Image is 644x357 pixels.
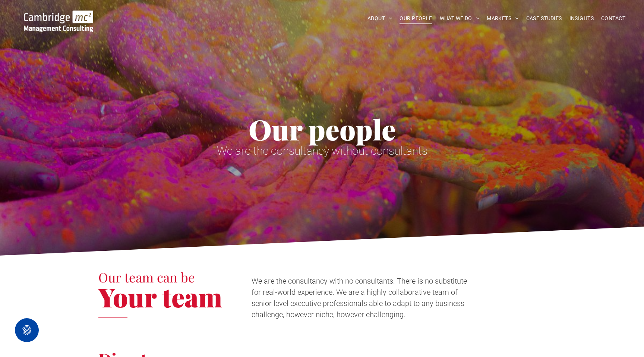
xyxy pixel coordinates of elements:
[364,13,396,24] a: ABOUT
[252,277,467,319] span: We are the consultancy with no consultants. There is no substitute for real-world experience. We ...
[396,13,436,24] a: OUR PEOPLE
[24,12,93,19] a: Your Business Transformed | Cambridge Management Consulting
[483,13,522,24] a: MARKETS
[217,144,427,157] span: We are the consultancy without consultants
[523,13,566,24] a: CASE STUDIES
[566,13,597,24] a: INSIGHTS
[98,279,222,314] span: Your team
[436,13,483,24] a: WHAT WE DO
[24,10,93,32] img: Go to Homepage
[98,268,195,286] span: Our team can be
[597,13,629,24] a: CONTACT
[249,110,396,148] span: Our people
